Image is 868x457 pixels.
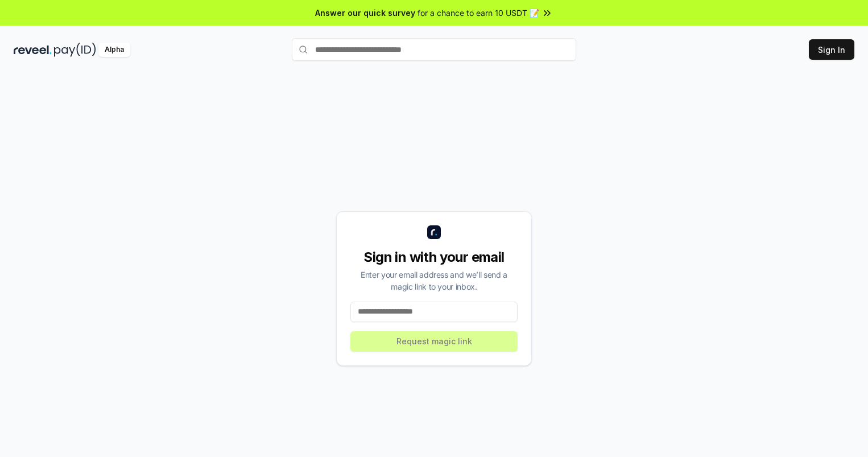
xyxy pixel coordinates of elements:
img: reveel_dark [14,43,52,57]
img: logo_small [427,225,441,239]
div: Alpha [98,43,130,57]
div: Enter your email address and we’ll send a magic link to your inbox. [350,269,518,293]
span: Answer our quick survey [315,7,415,19]
img: pay_id [54,43,96,57]
span: for a chance to earn 10 USDT 📝 [418,7,539,19]
div: Sign in with your email [350,248,518,266]
button: Sign In [809,39,854,60]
